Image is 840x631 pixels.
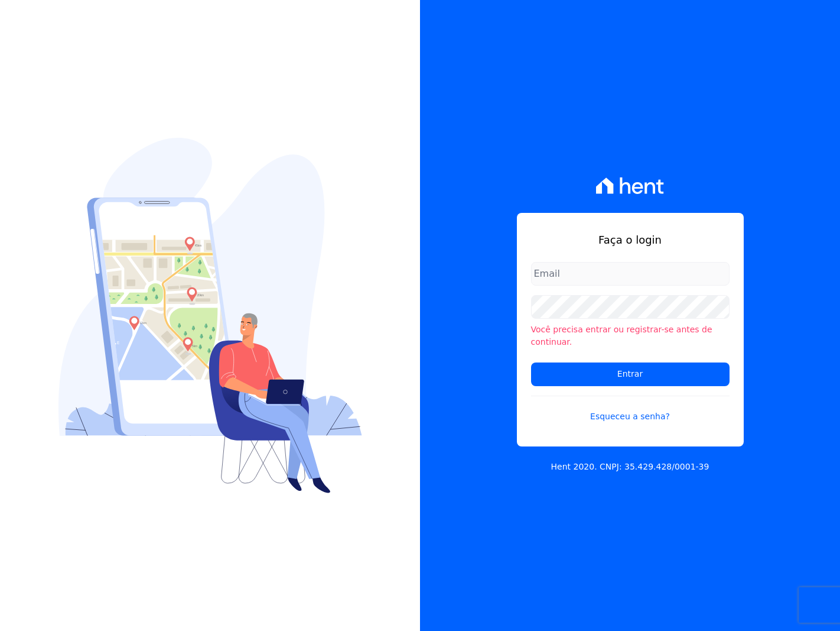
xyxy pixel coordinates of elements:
[531,323,730,348] li: Você precisa entrar ou registrar-se antes de continuar.
[531,396,730,423] a: Esqueceu a senha?
[551,461,709,473] p: Hent 2020. CNPJ: 35.429.428/0001-39
[531,232,730,248] h1: Faça o login
[58,138,362,493] img: Login
[531,262,730,286] input: Email
[531,363,730,386] input: Entrar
